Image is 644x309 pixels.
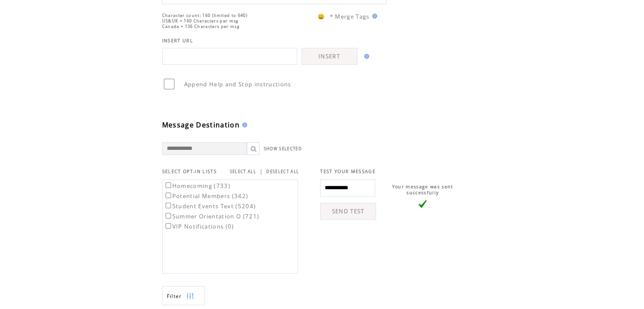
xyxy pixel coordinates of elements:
span: * Merge Tags [330,13,370,20]
span: INSERT URL [162,38,193,44]
span: | [260,168,263,175]
input: Student Events Text (5204) [166,203,171,208]
span: 😀 [318,13,325,20]
span: TEST YOUR MESSAGE [320,168,376,174]
a: SELECT ALL [230,169,256,174]
span: Canada = 136 Characters per msg [162,24,240,29]
label: VIP Notifications (0) [164,223,234,230]
img: help.gif [362,54,369,59]
a: DESELECT ALL [266,169,299,174]
input: Homecoming (733) [166,182,171,188]
img: help.gif [370,14,377,19]
img: filters.png [186,287,194,306]
input: Summer Orientation O (721) [166,213,171,218]
img: vLarge.png [418,200,427,208]
label: Student Events Text (5204) [164,202,256,210]
a: INSERT [301,48,357,65]
label: Summer Orientation O (721) [164,212,260,220]
span: Message Destination [162,120,240,130]
a: SHOW SELECTED [264,146,302,152]
input: Potential Members (342) [166,193,171,198]
span: Show filters [167,292,182,300]
img: help.gif [240,122,247,127]
input: VIP Notifications (0) [166,223,171,229]
a: SEND TEST [320,203,376,220]
span: Append Help and Stop instructions [184,80,291,88]
a: Filter [162,286,205,305]
span: SELECT OPT-IN LISTS [162,168,217,174]
label: Homecoming (733) [164,182,230,190]
label: Potential Members (342) [164,192,249,200]
span: Character count: 160 (limited to 640) [162,13,248,18]
span: US&UK = 160 Characters per msg [162,18,239,24]
span: Your message was sent successfully [392,184,453,196]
